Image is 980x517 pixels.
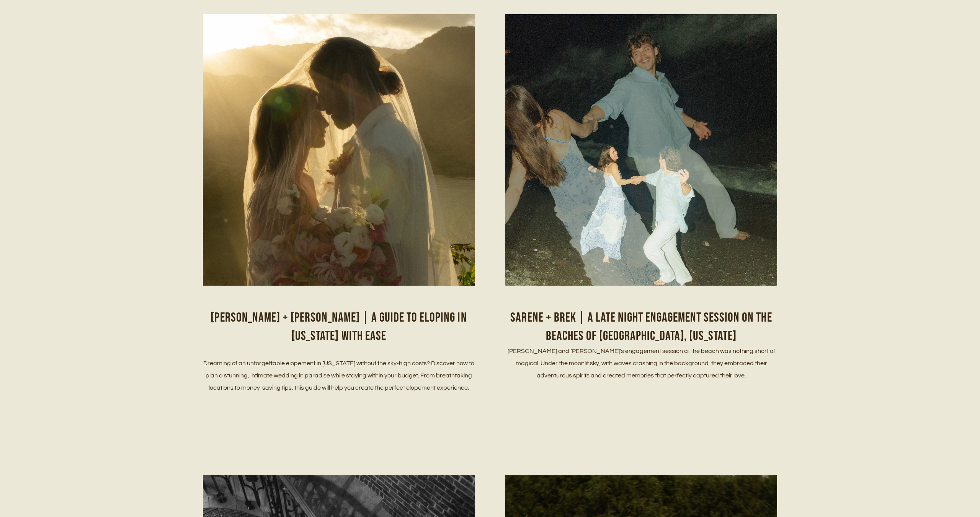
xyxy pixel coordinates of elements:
h2: Sarene + Brek | A late Night engagement session on the beaches of [GEOGRAPHIC_DATA], [US_STATE] [505,309,777,345]
p: Dreaming of an unforgettable elopement in [US_STATE] without the sky-high costs? Discover how to ... [203,357,475,394]
a: People dancing joyfully together at night on a beach with a moody dark sky in the background. [505,14,777,286]
p: [PERSON_NAME] and [PERSON_NAME]’s engagement session at the beach was nothing short of magical. U... [505,345,777,382]
a: A romantic sunset wedding scene with silhouettes against golden light, featuring a flowing veil a... [203,14,475,286]
h2: [PERSON_NAME] + [PERSON_NAME] | A Guide to eloping in [US_STATE] with ease [203,309,475,345]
